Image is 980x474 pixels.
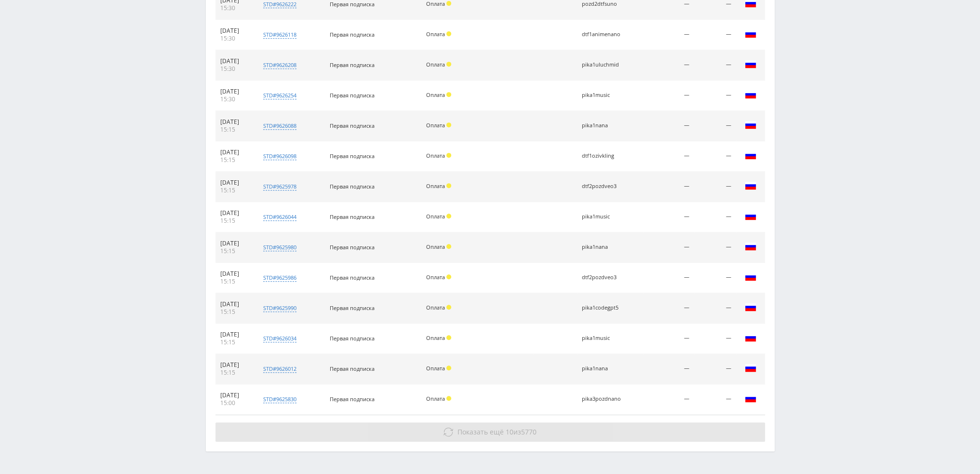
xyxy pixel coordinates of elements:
[220,156,250,164] div: 15:15
[330,335,375,342] span: Первая подписка
[426,30,445,38] span: Оплата
[694,81,736,111] td: —
[426,61,445,68] span: Оплата
[220,57,250,65] div: [DATE]
[521,427,537,436] span: 5770
[582,92,625,98] div: pika1music
[263,335,296,342] div: std#9626034
[644,141,694,172] td: —
[446,335,451,340] span: Холд
[220,217,250,225] div: 15:15
[694,293,736,324] td: —
[745,332,756,343] img: rus.png
[426,334,445,341] span: Оплата
[457,427,537,436] span: из
[220,300,250,308] div: [DATE]
[644,293,694,324] td: —
[220,361,250,369] div: [DATE]
[582,366,625,372] div: pika1nana
[330,365,375,372] span: Первая подписка
[330,31,375,38] span: Первая подписка
[694,172,736,202] td: —
[263,122,296,130] div: std#9626088
[330,395,375,403] span: Первая подписка
[263,92,296,99] div: std#9626254
[426,304,445,311] span: Оплата
[263,183,296,190] div: std#9625978
[220,270,250,278] div: [DATE]
[220,35,250,42] div: 15:30
[644,81,694,111] td: —
[694,263,736,293] td: —
[694,384,736,415] td: —
[446,122,451,127] span: Холд
[644,324,694,354] td: —
[220,149,250,156] div: [DATE]
[644,354,694,384] td: —
[220,209,250,217] div: [DATE]
[582,153,625,159] div: dtf1ozivkling
[330,0,375,8] span: Первая подписка
[506,427,513,436] span: 10
[330,152,375,160] span: Первая подписка
[330,274,375,281] span: Первая подписка
[263,0,296,8] div: std#9626222
[745,89,756,100] img: rus.png
[426,152,445,159] span: Оплата
[745,362,756,374] img: rus.png
[220,95,250,103] div: 15:30
[220,247,250,255] div: 15:15
[582,274,625,281] div: dtf2pozdveo3
[694,20,736,50] td: —
[446,214,451,218] span: Холд
[446,305,451,310] span: Холд
[644,111,694,141] td: —
[694,50,736,81] td: —
[330,244,375,251] span: Первая подписка
[330,122,375,129] span: Первая подписка
[644,20,694,50] td: —
[220,278,250,285] div: 15:15
[446,244,451,249] span: Холд
[582,396,625,402] div: pika3pozdnano
[694,232,736,263] td: —
[220,308,250,316] div: 15:15
[330,61,375,68] span: Первая подписка
[745,119,756,131] img: rus.png
[446,274,451,279] span: Холд
[220,331,250,339] div: [DATE]
[330,183,375,190] span: Первая подписка
[426,395,445,402] span: Оплата
[263,395,296,403] div: std#9625830
[220,240,250,247] div: [DATE]
[263,274,296,282] div: std#9625986
[220,88,250,95] div: [DATE]
[694,324,736,354] td: —
[582,244,625,250] div: pika1nana
[220,392,250,399] div: [DATE]
[644,50,694,81] td: —
[644,202,694,232] td: —
[694,111,736,141] td: —
[263,304,296,312] div: std#9625990
[220,187,250,194] div: 15:15
[263,152,296,160] div: std#9626098
[263,244,296,251] div: std#9625980
[330,213,375,220] span: Первая подписка
[745,210,756,222] img: rus.png
[215,422,765,442] button: Показать ещё 10из5770
[220,4,250,12] div: 15:30
[426,182,445,190] span: Оплата
[694,141,736,172] td: —
[426,213,445,220] span: Оплата
[582,305,625,311] div: pika1codegpt5
[457,427,504,436] span: Показать ещё
[220,27,250,35] div: [DATE]
[426,273,445,281] span: Оплата
[220,339,250,346] div: 15:15
[220,179,250,187] div: [DATE]
[426,122,445,129] span: Оплата
[426,243,445,250] span: Оплата
[263,365,296,373] div: std#9626012
[446,183,451,188] span: Холд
